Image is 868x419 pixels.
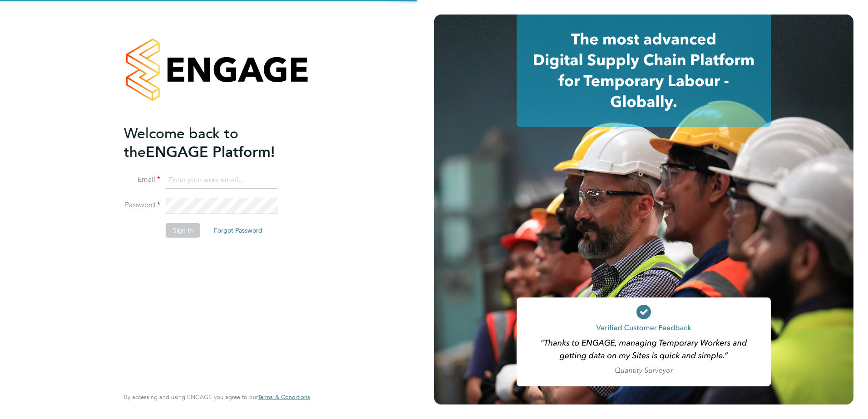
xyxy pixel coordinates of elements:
h2: ENGAGE Platform! [124,124,301,161]
a: Terms & Conditions [258,394,310,401]
label: Password [124,200,160,210]
span: By accessing and using ENGAGE you agree to our [124,393,310,401]
input: Enter your work email... [166,172,278,189]
label: Email [124,175,160,185]
button: Forgot Password [207,223,270,238]
button: Sign In [166,223,200,238]
span: Welcome back to the [124,125,238,161]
